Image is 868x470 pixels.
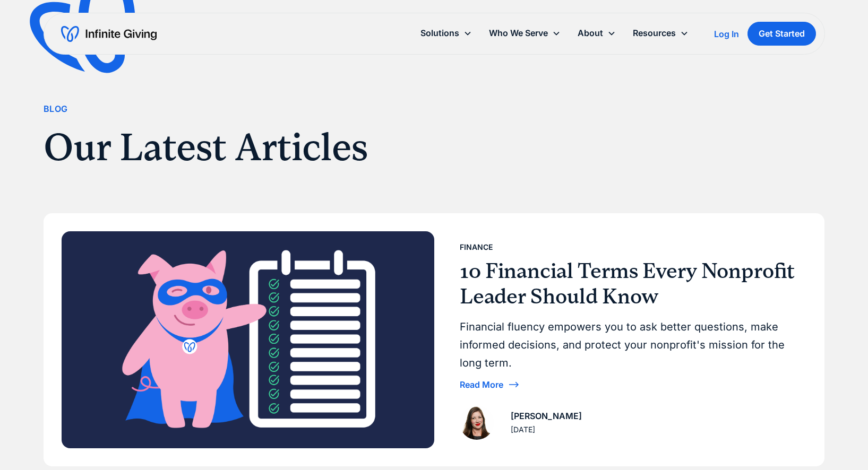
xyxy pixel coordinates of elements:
[577,26,603,40] div: About
[511,423,535,436] div: [DATE]
[460,241,493,254] div: Finance
[624,22,697,45] div: Resources
[460,318,798,372] div: Financial fluency empowers you to ask better questions, make informed decisions, and protect your...
[460,380,503,389] div: Read More
[460,258,798,309] h3: 10 Financial Terms Every Nonprofit Leader Should Know
[61,25,157,42] a: home
[632,26,675,40] div: Resources
[511,409,582,423] div: [PERSON_NAME]
[411,22,480,45] div: Solutions
[44,102,68,116] div: Blog
[714,28,738,40] a: Log In
[420,26,459,40] div: Solutions
[480,22,569,45] div: Who We Serve
[569,22,624,45] div: About
[45,214,824,465] a: Finance10 Financial Terms Every Nonprofit Leader Should KnowFinancial fluency empowers you to ask...
[488,26,547,40] div: Who We Serve
[714,30,738,38] div: Log In
[747,22,815,46] a: Get Started
[44,125,587,170] h1: Our Latest Articles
